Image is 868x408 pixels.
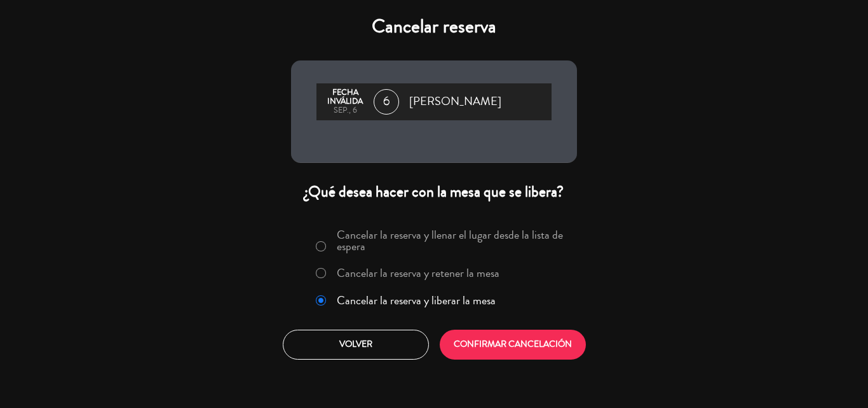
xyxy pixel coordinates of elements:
[440,330,586,360] button: CONFIRMAR CANCELACIÓN
[337,295,496,306] label: Cancelar la reserva y liberar la mesa
[291,15,577,38] h4: Cancelar reserva
[291,182,577,202] div: ¿Qué desea hacer con la mesa que se libera?
[337,267,499,279] label: Cancelar la reserva y retener la mesa
[409,92,501,111] span: [PERSON_NAME]
[374,89,399,115] span: 6
[323,106,367,115] div: sep., 6
[323,88,367,106] div: Fecha inválida
[283,330,429,360] button: Volver
[337,229,569,252] label: Cancelar la reserva y llenar el lugar desde la lista de espera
